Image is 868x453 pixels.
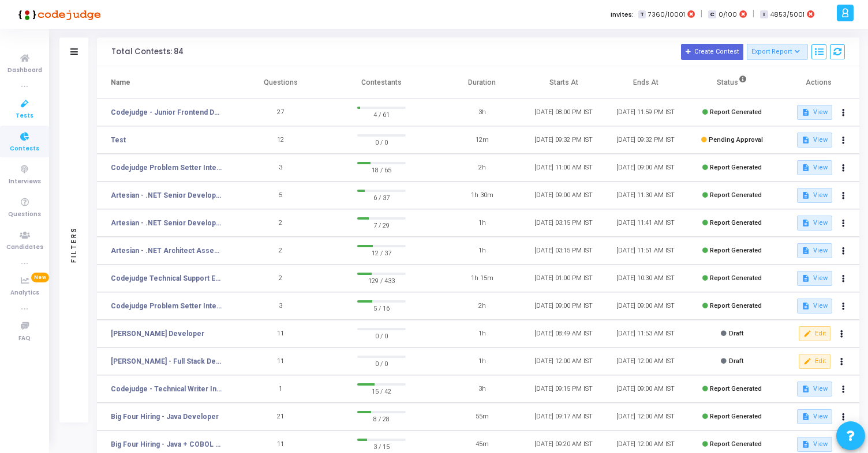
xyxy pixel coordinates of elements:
[240,237,321,265] td: 2
[8,210,41,220] span: Questions
[442,182,523,209] td: 1h 30m
[321,66,442,99] th: Contestants
[111,273,222,284] a: Codejudge Technical Support Engineer
[605,265,687,292] td: [DATE] 10:30 AM IST
[442,126,523,154] td: 12m
[357,164,406,176] span: 18 / 65
[357,330,406,342] span: 0 / 0
[357,441,406,452] span: 3 / 15
[710,164,762,171] span: Report Generated
[240,154,321,182] td: 3
[31,273,49,282] span: New
[18,334,31,343] span: FAQ
[240,66,321,99] th: Questions
[797,299,832,314] button: View
[802,164,810,172] mat-icon: description
[8,66,42,75] span: Dashboard
[797,437,832,452] button: View
[357,247,406,259] span: 12 / 37
[111,135,126,145] a: Test
[638,10,646,19] span: T
[747,44,809,60] button: Export Report
[605,99,687,126] td: [DATE] 11:59 PM IST
[240,348,321,375] td: 11
[240,320,321,348] td: 11
[605,126,687,154] td: [DATE] 09:32 PM IST
[686,66,777,99] th: Status
[753,8,754,20] span: |
[799,326,830,341] button: Edit
[648,10,685,20] span: 7360/10001
[797,188,832,203] button: View
[111,356,222,367] a: [PERSON_NAME] - Full Stack Developer
[802,191,810,199] mat-icon: description
[240,403,321,431] td: 21
[605,292,687,320] td: [DATE] 09:00 AM IST
[710,108,762,116] span: Report Generated
[605,403,687,431] td: [DATE] 12:00 AM IST
[16,111,33,121] span: Tests
[803,357,811,365] mat-icon: edit
[240,99,321,126] td: 27
[605,209,687,237] td: [DATE] 11:41 AM IST
[710,274,762,282] span: Report Generated
[442,403,523,431] td: 55m
[797,133,832,148] button: View
[442,66,523,99] th: Duration
[710,247,762,254] span: Report Generated
[357,303,406,314] span: 5 / 16
[605,182,687,209] td: [DATE] 11:30 AM IST
[523,154,605,182] td: [DATE] 11:00 AM IST
[802,385,810,393] mat-icon: description
[111,384,222,394] a: Codejudge - Technical Writer Internship
[797,271,832,286] button: View
[681,44,743,60] button: Create Contest
[442,237,523,265] td: 1h
[523,348,605,375] td: [DATE] 12:00 AM IST
[708,10,716,19] span: C
[523,209,605,237] td: [DATE] 03:15 PM IST
[240,375,321,403] td: 1
[605,66,687,99] th: Ends At
[357,109,406,120] span: 4 / 61
[760,10,768,19] span: I
[797,216,832,231] button: View
[802,302,810,310] mat-icon: description
[710,440,762,448] span: Report Generated
[111,246,222,256] a: Artesian - .NET Architect Assessment
[442,292,523,320] td: 2h
[111,218,222,228] a: Artesian - .NET Senior Developer Assessment
[729,357,743,365] span: Draft
[10,288,39,298] span: Analytics
[523,99,605,126] td: [DATE] 08:00 PM IST
[605,320,687,348] td: [DATE] 11:53 AM IST
[523,237,605,265] td: [DATE] 03:15 PM IST
[797,160,832,175] button: View
[111,163,222,173] a: Codejudge Problem Setter Internship 2024
[357,137,406,148] span: 0 / 0
[770,10,805,20] span: 4853/5001
[357,192,406,203] span: 6 / 37
[523,292,605,320] td: [DATE] 09:00 PM IST
[710,385,762,392] span: Report Generated
[357,275,406,286] span: 129 / 433
[710,219,762,226] span: Report Generated
[10,144,39,154] span: Contests
[803,330,811,338] mat-icon: edit
[442,320,523,348] td: 1h
[442,265,523,292] td: 1h 15m
[523,126,605,154] td: [DATE] 09:32 PM IST
[6,243,43,252] span: Candidates
[729,330,743,337] span: Draft
[523,66,605,99] th: Starts At
[605,375,687,403] td: [DATE] 09:00 AM IST
[523,182,605,209] td: [DATE] 09:00 AM IST
[97,66,240,99] th: Name
[240,265,321,292] td: 2
[605,154,687,182] td: [DATE] 09:00 AM IST
[240,292,321,320] td: 3
[605,237,687,265] td: [DATE] 11:51 AM IST
[357,358,406,369] span: 0 / 0
[802,440,810,448] mat-icon: description
[523,265,605,292] td: [DATE] 01:00 PM IST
